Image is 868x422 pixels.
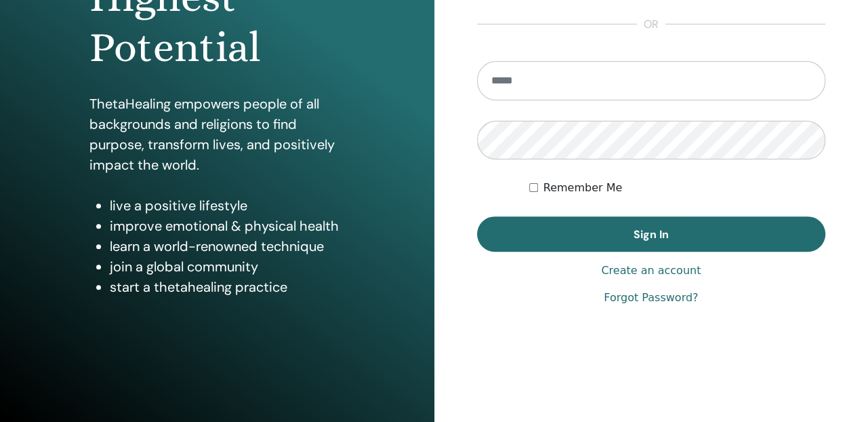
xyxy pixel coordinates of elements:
[529,180,825,196] div: Keep me authenticated indefinitely or until I manually logout
[634,227,669,242] span: Sign In
[604,290,698,306] a: Forgot Password?
[110,236,345,256] li: learn a world-renowned technique
[110,277,345,297] li: start a thetahealing practice
[89,94,345,175] p: ThetaHealing empowers people of all backgrounds and religions to find purpose, transform lives, a...
[110,195,345,216] li: live a positive lifestyle
[477,216,826,252] button: Sign In
[637,16,665,33] span: or
[110,216,345,236] li: improve emotional & physical health
[110,256,345,277] li: join a global community
[543,180,623,196] label: Remember Me
[601,263,701,279] a: Create an account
